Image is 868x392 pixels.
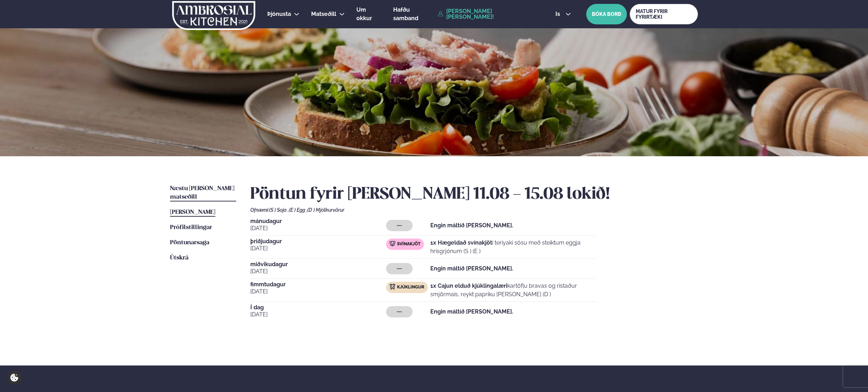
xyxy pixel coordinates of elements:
a: Prófílstillingar [170,223,212,232]
span: --- [397,266,402,271]
a: Cookie settings [7,370,22,385]
span: [DATE] [250,287,386,296]
span: Prófílstillingar [170,224,212,230]
button: BÓKA BORÐ [586,4,627,24]
a: Um okkur [356,6,381,23]
span: [DATE] [250,244,386,253]
span: Pöntunarsaga [170,240,209,246]
strong: 1x Hægeldað svínakjöt [430,239,492,246]
span: mánudagur [250,218,386,224]
span: Matseðill [311,11,336,17]
span: þriðjudagur [250,239,386,244]
span: (D ) Mjólkurvörur [307,207,344,213]
strong: Engin máltíð [PERSON_NAME]. [430,222,513,229]
a: Útskrá [170,254,188,262]
a: [PERSON_NAME] [170,208,215,217]
div: Ofnæmi: [250,207,698,213]
span: (S ) Soja , [269,207,289,213]
img: logo [171,1,256,30]
span: [DATE] [250,267,386,276]
a: Hafðu samband [393,6,434,23]
span: fimmtudagur [250,282,386,287]
span: miðvikudagur [250,262,386,267]
a: Pöntunarsaga [170,239,209,247]
button: is [550,11,576,17]
img: chicken.svg [390,284,395,289]
span: is [555,11,562,17]
h2: Pöntun fyrir [PERSON_NAME] 11.08 - 15.08 lokið! [250,185,698,204]
span: --- [397,309,402,315]
span: Kjúklingur [397,285,424,290]
a: Næstu [PERSON_NAME] matseðill [170,185,236,201]
span: Útskrá [170,255,188,261]
span: Í dag [250,305,386,310]
span: [DATE] [250,310,386,319]
p: kartöflu bravas og ristaður smjörmaís, reykt papriku [PERSON_NAME] (D ) [430,282,597,299]
span: (E ) Egg , [289,207,307,213]
span: [PERSON_NAME] [170,209,215,215]
span: Þjónusta [267,11,291,17]
a: MATUR FYRIR FYRIRTÆKI [630,4,698,24]
strong: Engin máltíð [PERSON_NAME]. [430,308,513,315]
a: Matseðill [311,10,336,18]
p: í teriyaki sósu með steiktum eggja hrísgrjónum (S ) (E ) [430,239,597,256]
span: [DATE] [250,224,386,233]
span: --- [397,223,402,228]
strong: 1x Cajun elduð kjúklingalæri [430,282,507,289]
span: Næstu [PERSON_NAME] matseðill [170,186,234,200]
strong: Engin máltíð [PERSON_NAME]. [430,265,513,272]
img: pork.svg [390,241,395,246]
a: Þjónusta [267,10,291,18]
span: Um okkur [356,6,372,22]
a: [PERSON_NAME] [PERSON_NAME]! [438,8,539,20]
span: Hafðu samband [393,6,418,22]
span: Svínakjöt [397,241,420,247]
